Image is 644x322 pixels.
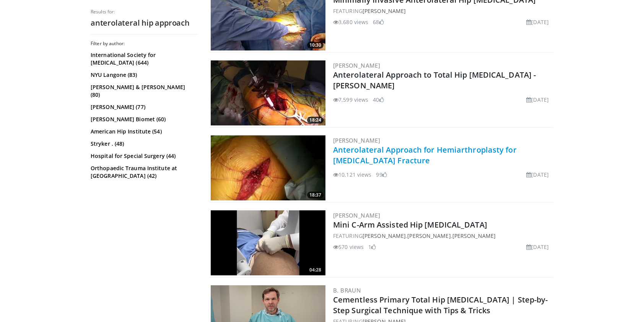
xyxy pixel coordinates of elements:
[307,192,324,198] span: 18:37
[91,9,198,15] p: Results for:
[373,96,384,104] li: 40
[211,60,325,125] img: db670966-d5e2-4e37-8848-982f9c4931b7.300x170_q85_crop-smart_upscale.jpg
[333,7,552,15] div: FEATURING
[91,18,198,28] h2: anterolateral hip approach
[91,83,196,99] a: [PERSON_NAME] & [PERSON_NAME] (80)
[211,135,325,200] a: 18:37
[526,171,549,179] li: [DATE]
[211,60,325,125] a: 18:24
[452,232,496,239] a: [PERSON_NAME]
[91,103,196,111] a: [PERSON_NAME] (77)
[333,96,368,104] li: 7,599 views
[333,232,552,240] div: FEATURING , ,
[333,145,517,166] a: Anterolateral Approach for Hemiarthroplasty for [MEDICAL_DATA] Fracture
[333,62,380,69] a: [PERSON_NAME]
[373,18,384,26] li: 68
[307,267,324,273] span: 04:28
[333,243,364,251] li: 570 views
[333,220,487,230] a: Mini C-Arm Assisted Hip [MEDICAL_DATA]
[211,210,325,275] img: 2e6f5f08-fe54-4631-a6c0-730356497f00.300x170_q85_crop-smart_upscale.jpg
[91,71,196,79] a: NYU Langone (83)
[91,152,196,160] a: Hospital for Special Surgery (44)
[333,286,361,294] a: B. Braun
[91,164,196,180] a: Orthopaedic Trauma Institute at [GEOGRAPHIC_DATA] (42)
[333,18,368,26] li: 3,680 views
[307,117,324,124] span: 18:24
[368,243,376,251] li: 1
[91,115,196,123] a: [PERSON_NAME] Biomet (60)
[91,140,196,148] a: Stryker . (48)
[91,41,198,47] h3: Filter by author:
[363,7,406,15] a: [PERSON_NAME]
[333,211,380,219] a: [PERSON_NAME]
[526,243,549,251] li: [DATE]
[91,128,196,135] a: American Hip Institute (54)
[307,42,324,49] span: 10:30
[211,210,325,275] a: 04:28
[333,171,371,179] li: 10,121 views
[333,294,548,315] a: Cementless Primary Total Hip [MEDICAL_DATA] | Step-by-Step Surgical Technique with Tips & Tricks
[407,232,450,239] a: [PERSON_NAME]
[376,171,387,179] li: 99
[526,96,549,104] li: [DATE]
[363,232,406,239] a: [PERSON_NAME]
[211,135,325,200] img: 78c34c25-97ae-4c02-9d2f-9b8ccc85d359.300x170_q85_crop-smart_upscale.jpg
[526,18,549,26] li: [DATE]
[333,137,380,144] a: [PERSON_NAME]
[333,70,536,91] a: Anterolateral Approach to Total Hip [MEDICAL_DATA] - [PERSON_NAME]
[91,51,196,67] a: International Society for [MEDICAL_DATA] (644)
